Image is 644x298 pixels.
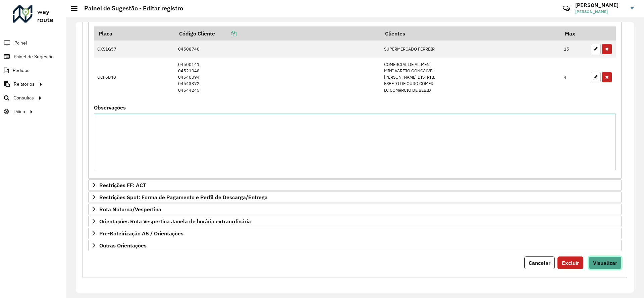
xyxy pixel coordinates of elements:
span: Excluir [562,259,579,266]
span: [PERSON_NAME] [575,9,626,15]
a: Orientações Rota Vespertina Janela de horário extraordinária [88,216,622,227]
span: Visualizar [593,259,617,266]
span: Rota Noturna/Vespertina [99,207,161,212]
td: GXS1G57 [94,41,174,58]
a: Restrições FF: ACT [88,179,622,191]
span: Tático [13,108,25,115]
h3: [PERSON_NAME] [575,2,626,8]
span: Restrições Spot: Forma de Pagamento e Perfil de Descarga/Entrega [99,195,268,200]
span: Painel [14,40,27,47]
span: Restrições FF: ACT [99,182,146,188]
td: COMERCIAL DE ALIMENT MINI VAREJO GONCALVE [PERSON_NAME] DISTRIB. ESPETO DE OURO COMER LC COMéRCIO... [381,58,560,97]
button: Cancelar [524,256,555,269]
span: Consultas [13,94,34,101]
a: Rota Noturna/Vespertina [88,204,622,215]
label: Observações [94,103,126,111]
span: Pre-Roteirização AS / Orientações [99,231,183,236]
td: GCF6B40 [94,58,174,97]
td: 04500141 04521048 04540094 04543372 04544245 [174,58,381,97]
span: Pedidos [13,67,30,74]
a: Copiar [215,30,236,37]
th: Placa [94,26,174,41]
span: Orientações Rota Vespertina Janela de horário extraordinária [99,219,251,224]
td: SUPERMERCADO FERREIR [381,41,560,58]
td: 15 [560,41,587,58]
th: Código Cliente [174,26,381,41]
button: Visualizar [589,256,622,269]
span: Painel de Sugestão [14,53,54,60]
button: Excluir [557,256,583,269]
a: Outras Orientações [88,240,622,251]
th: Clientes [381,26,560,41]
span: Outras Orientações [99,243,147,248]
span: Cancelar [529,259,550,266]
a: Contato Rápido [559,1,574,16]
h2: Painel de Sugestão - Editar registro [77,5,183,12]
span: Relatórios [14,81,35,88]
td: 4 [560,58,587,97]
a: Pre-Roteirização AS / Orientações [88,228,622,239]
th: Max [560,26,587,41]
a: Restrições Spot: Forma de Pagamento e Perfil de Descarga/Entrega [88,192,622,203]
td: 04508740 [174,41,381,58]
